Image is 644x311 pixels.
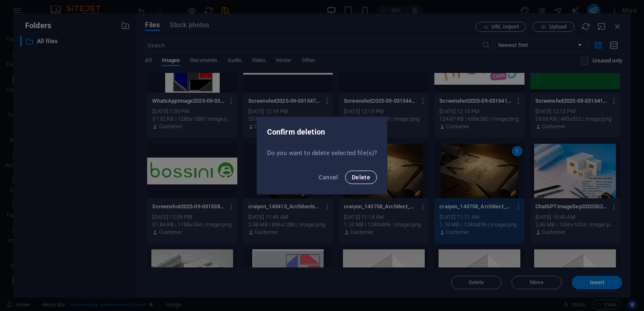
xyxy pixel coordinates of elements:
[345,171,377,184] button: Delete
[352,174,370,181] span: Delete
[267,149,377,157] p: Do you want to delete selected file(s)?
[267,127,377,137] h2: Confirm deletion
[319,174,338,181] span: Cancel
[126,218,278,303] a: AboutHBL ARCHITECTS
[315,171,341,184] button: Cancel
